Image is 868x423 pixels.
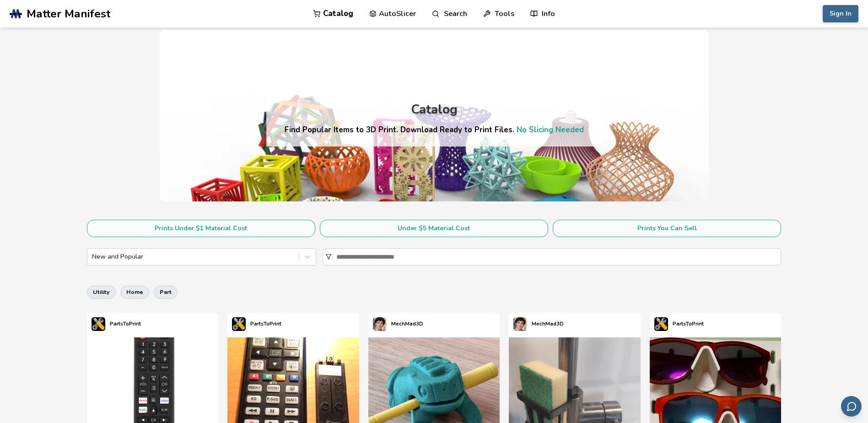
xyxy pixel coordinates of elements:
img: PartsToPrint's profile [92,317,105,331]
span: Matter Manifest [27,7,110,20]
button: Prints You Can Sell [553,220,781,237]
img: MechMad3D's profile [513,317,527,331]
div: Catalog [411,103,458,117]
img: PartsToPrint's profile [654,317,668,331]
p: PartsToPrint [110,319,141,329]
a: PartsToPrint's profilePartsToPrint [650,313,708,336]
button: Under $5 Material Cost [320,220,548,237]
a: MechMad3D's profileMechMad3D [509,313,568,336]
img: PartsToPrint's profile [232,317,246,331]
input: New and Popular [92,253,94,260]
button: Send feedback via email [841,396,862,417]
a: PartsToPrint's profilePartsToPrint [87,313,146,336]
button: utility [87,286,116,298]
p: MechMad3D [532,319,564,329]
p: PartsToPrint [673,319,704,329]
button: Prints Under $1 Material Cost [87,220,315,237]
button: Sign In [823,5,858,22]
a: PartsToPrint's profilePartsToPrint [227,313,286,336]
p: PartsToPrint [250,319,281,329]
h4: Find Popular Items to 3D Print. Download Ready to Print Files. [285,125,584,135]
a: No Slicing Needed [517,125,584,135]
button: home [120,286,149,298]
a: MechMad3D's profileMechMad3D [368,313,428,336]
img: MechMad3D's profile [373,317,387,331]
button: part [154,286,178,298]
p: MechMad3D [391,319,423,329]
